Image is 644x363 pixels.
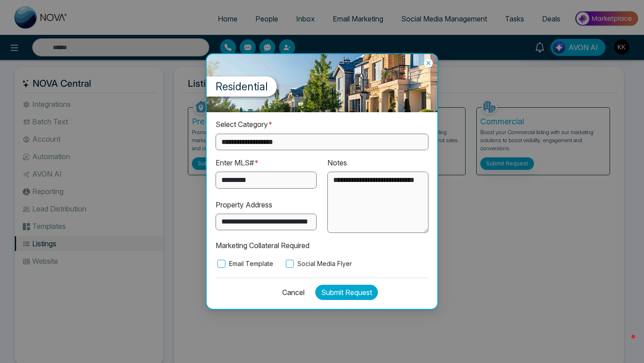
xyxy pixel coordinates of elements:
[284,259,352,269] label: Social Media Flyer
[216,199,272,211] label: Property Address
[277,285,305,300] button: Cancel
[286,260,294,268] input: Social Media Flyer
[216,157,259,169] label: Enter MLS#
[216,259,273,269] label: Email Template
[207,76,277,97] label: Residential
[216,119,273,130] label: Select Category
[327,157,347,169] label: Notes
[315,285,378,300] button: Submit Request
[614,333,635,354] iframe: Intercom live chat
[217,260,225,268] input: Email Template
[216,240,428,251] p: Marketing Collateral Required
